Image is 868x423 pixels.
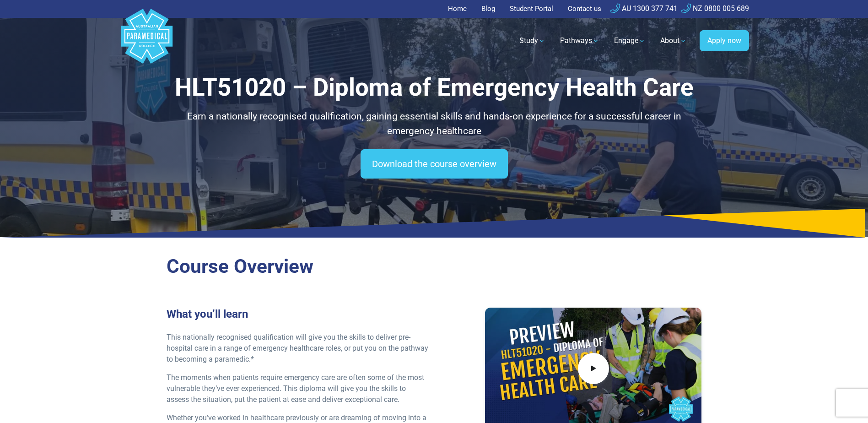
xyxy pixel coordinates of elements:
a: Australian Paramedical College [119,18,174,64]
a: Pathways [555,28,605,54]
a: Study [514,28,551,54]
a: About [655,28,692,54]
a: Download the course overview [361,149,508,179]
a: Engage [609,28,651,54]
a: Apply now [700,30,749,51]
p: This nationally recognised qualification will give you the skills to deliver pre-hospital care in... [167,332,429,365]
p: Earn a nationally recognised qualification, gaining essential skills and hands-on experience for ... [167,109,702,138]
h2: Course Overview [167,255,702,278]
p: The moments when patients require emergency care are often some of the most vulnerable they’ve ev... [167,372,429,405]
h3: What you’ll learn [167,308,429,321]
h1: HLT51020 – Diploma of Emergency Health Care [167,73,702,102]
a: NZ 0800 005 689 [681,4,749,13]
a: AU 1300 377 741 [610,4,678,13]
